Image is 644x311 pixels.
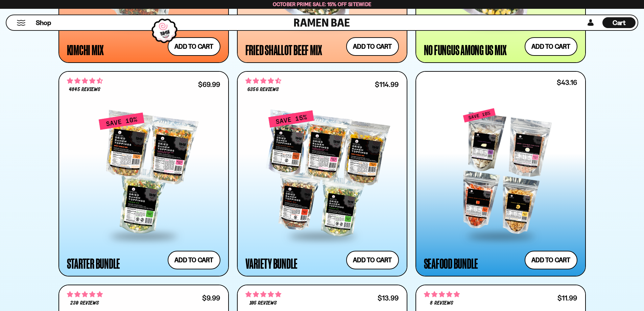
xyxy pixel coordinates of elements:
a: 4.63 stars 6356 reviews $114.99 Variety Bundle Add to cart [237,71,407,276]
div: Kimchi Mix [67,44,104,56]
span: 4.75 stars [424,290,460,299]
span: 105 reviews [249,301,277,306]
div: Seafood Bundle [424,257,478,269]
span: 8 reviews [430,301,453,306]
button: Add to cart [525,37,577,56]
span: 6356 reviews [247,87,279,92]
span: October Prime Sale: 15% off Sitewide [273,1,372,7]
span: Shop [36,18,51,27]
div: $69.99 [198,81,220,88]
div: No Fungus Among Us Mix [424,44,507,56]
a: 4.71 stars 4845 reviews $69.99 Starter Bundle Add to cart [58,71,229,276]
div: Starter Bundle [67,257,120,269]
button: Add to cart [525,251,577,269]
div: $11.99 [557,295,577,301]
div: Fried Shallot Beef Mix [245,44,323,56]
a: Shop [36,17,51,28]
button: Add to cart [168,251,220,269]
button: Add to cart [346,251,399,269]
span: 4.63 stars [245,76,281,85]
span: 4845 reviews [69,87,100,92]
div: $13.99 [378,295,399,301]
span: Cart [613,19,626,27]
button: Add to cart [346,37,399,56]
span: 230 reviews [70,301,99,306]
button: Add to cart [168,37,220,56]
div: $43.16 [557,79,577,86]
div: Cart [602,15,636,30]
button: Mobile Menu Trigger [17,20,26,26]
div: Variety Bundle [245,257,298,269]
a: $43.16 Seafood Bundle Add to cart [415,71,586,276]
span: 4.77 stars [67,290,103,299]
div: $114.99 [375,81,399,88]
div: $9.99 [202,295,220,301]
span: 4.90 stars [245,290,281,299]
span: 4.71 stars [67,76,103,85]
